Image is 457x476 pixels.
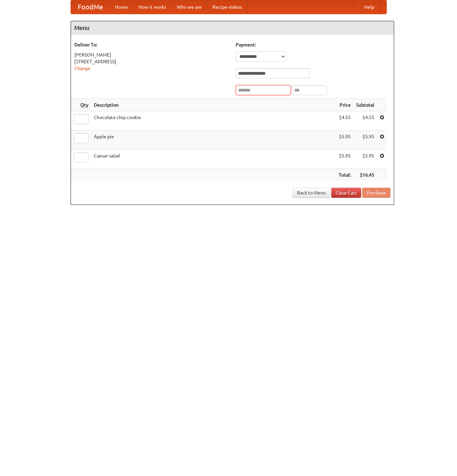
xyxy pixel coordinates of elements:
[353,150,377,169] td: $5.95
[336,111,353,131] td: $4.55
[74,41,229,48] h5: Deliver To:
[336,169,353,181] th: Total:
[336,99,353,111] th: Price
[353,169,377,181] th: $16.45
[133,0,172,14] a: How it works
[74,58,229,65] div: [STREET_ADDRESS]
[353,111,377,131] td: $4.55
[71,21,394,35] h4: Menu
[359,0,380,14] a: Help
[362,188,390,198] button: Purchase
[236,41,390,48] h5: Payment:
[74,51,229,58] div: [PERSON_NAME]
[293,188,330,198] a: Back to Menu
[353,131,377,150] td: $5.95
[331,188,361,198] a: Clear Cart
[74,66,90,71] a: Change
[91,150,336,169] td: Caesar salad
[91,99,336,111] th: Description
[336,131,353,150] td: $5.95
[172,0,207,14] a: Who we are
[71,0,110,14] a: FoodMe
[353,99,377,111] th: Subtotal
[71,99,91,111] th: Qty
[91,131,336,150] td: Apple pie
[336,150,353,169] td: $5.95
[91,111,336,131] td: Chocolate chip cookie
[207,0,247,14] a: Recipe videos
[110,0,133,14] a: Home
